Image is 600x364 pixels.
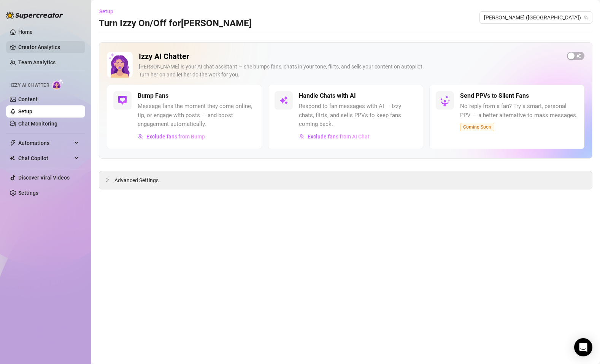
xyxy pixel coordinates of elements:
[279,96,288,105] img: svg%3e
[10,156,15,161] img: Chat Copilot
[308,134,370,140] span: Exclude fans from AI Chat
[138,130,205,143] button: Exclude fans from Bump
[299,102,417,129] span: Respond to fan messages with AI — Izzy chats, flirts, and sells PPVs to keep fans coming back.
[6,11,63,19] img: logo-BBDzfeDw.svg
[52,79,64,90] img: AI Chatter
[118,96,127,105] img: svg%3e
[484,12,588,23] span: Linda (lindavo)
[460,102,578,120] span: No reply from a fan? Try a smart, personal PPV — a better alternative to mass messages.
[574,338,592,356] div: Open Intercom Messenger
[460,91,529,100] h5: Send PPVs to Silent Fans
[440,95,452,108] img: silent-fans-ppv-o-N6Mmdf.svg
[18,41,79,53] a: Creator Analytics
[18,29,33,35] a: Home
[11,82,49,89] span: Izzy AI Chatter
[107,52,133,78] img: Izzy AI Chatter
[18,137,72,149] span: Automations
[138,102,256,129] span: Message fans the moment they come online, tip, or engage with posts — and boost engagement automa...
[139,52,561,61] h2: Izzy AI Chatter
[99,17,252,30] h3: Turn Izzy On/Off for [PERSON_NAME]
[18,152,72,164] span: Chat Copilot
[18,96,38,102] a: Content
[584,15,588,20] span: team
[10,140,16,146] span: thunderbolt
[18,190,38,196] a: Settings
[105,178,110,182] span: collapsed
[18,108,32,114] a: Setup
[99,5,119,17] button: Setup
[114,176,159,184] span: Advanced Settings
[99,8,113,14] span: Setup
[299,91,356,100] h5: Handle Chats with AI
[138,91,168,100] h5: Bump Fans
[18,59,56,65] a: Team Analytics
[139,63,561,79] div: [PERSON_NAME] is your AI chat assistant — she bumps fans, chats in your tone, flirts, and sells y...
[18,175,70,181] a: Discover Viral Videos
[138,134,143,139] img: svg%3e
[460,123,494,131] span: Coming Soon
[105,176,114,184] div: collapsed
[146,134,205,140] span: Exclude fans from Bump
[299,134,305,139] img: svg%3e
[299,130,370,143] button: Exclude fans from AI Chat
[18,121,57,127] a: Chat Monitoring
